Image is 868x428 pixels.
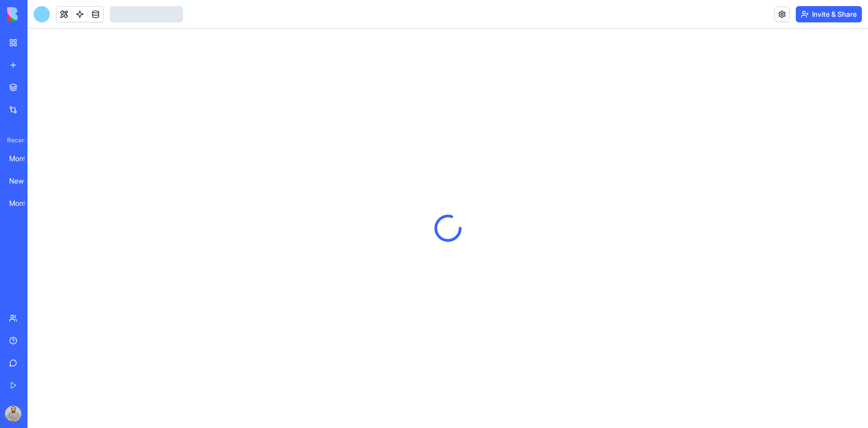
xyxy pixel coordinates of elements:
div: Monthly ARR Analytics Dashboard [9,198,38,208]
a: New App [3,171,44,191]
button: Invite & Share [796,6,862,22]
span: Recent [3,136,24,144]
div: New App [9,176,38,186]
div: Monthly ARR Dashboard [9,154,38,164]
a: Monthly ARR Dashboard [3,148,44,169]
a: Monthly ARR Analytics Dashboard [3,193,44,213]
img: ACg8ocINnUFOES7OJTbiXTGVx5LDDHjA4HP-TH47xk9VcrTT7fmeQxI=s96-c [5,406,21,422]
img: logo [7,7,70,21]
